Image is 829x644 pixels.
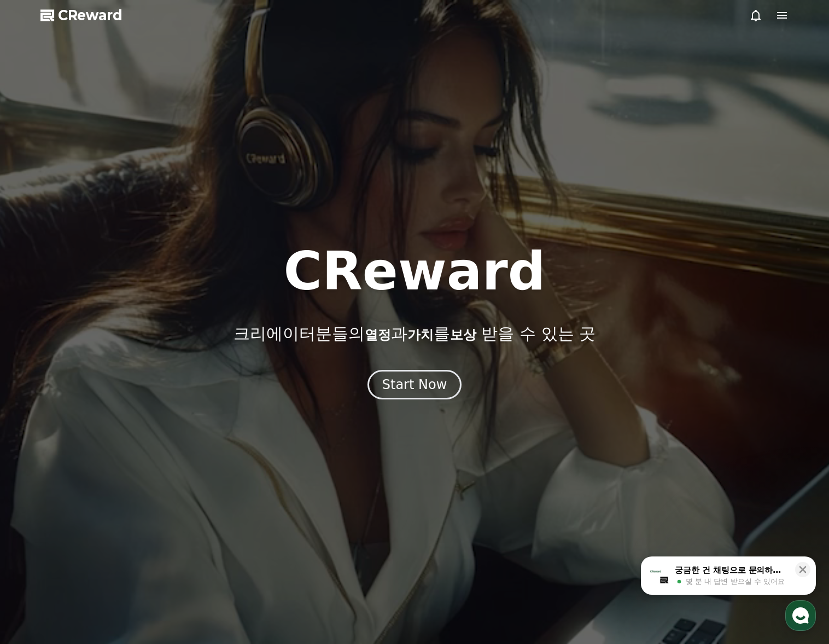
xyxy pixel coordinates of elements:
[367,370,462,399] button: Start Now
[283,245,545,298] h1: CReward
[407,327,434,343] span: 가치
[382,376,447,393] div: Start Now
[58,7,122,24] span: CReward
[40,7,122,24] a: CReward
[365,327,391,343] span: 열정
[367,381,462,391] a: Start Now
[450,327,476,343] span: 보상
[233,324,596,344] p: 크리에이터분들의 과 를 받을 수 있는 곳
